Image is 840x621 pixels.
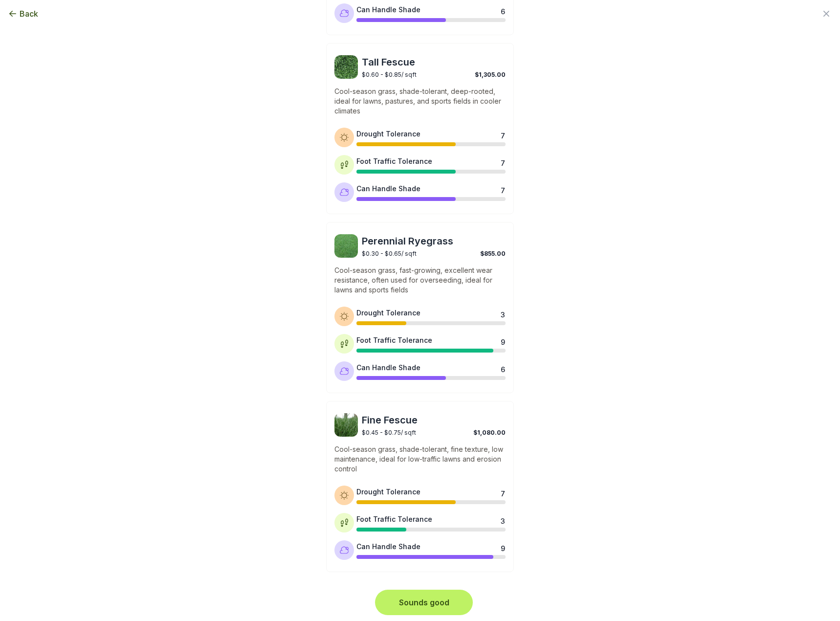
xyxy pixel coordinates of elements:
[356,514,432,524] div: Foot Traffic Tolerance
[480,250,506,257] span: $855.00
[339,545,349,555] img: Shade tolerance icon
[356,335,432,345] div: Foot Traffic Tolerance
[362,234,506,248] span: Perennial Ryegrass
[8,8,38,20] button: Back
[473,429,506,436] span: $1,080.00
[377,592,471,613] button: Sounds good
[339,187,349,197] img: Shade tolerance icon
[362,429,416,436] span: $0.45 - $0.75 / sqft
[356,541,420,552] div: Can Handle Shade
[501,488,505,496] div: 7
[501,310,505,317] div: 3
[356,362,420,373] div: Can Handle Shade
[334,444,506,474] p: Cool-season grass, shade-tolerant, fine texture, low maintenance, ideal for low-traffic lawns and...
[362,250,417,257] span: $0.30 - $0.65 / sqft
[501,158,505,166] div: 7
[356,487,420,497] div: Drought Tolerance
[339,518,349,528] img: Foot traffic tolerance icon
[339,366,349,376] img: Shade tolerance icon
[501,337,505,345] div: 9
[356,308,420,318] div: Drought Tolerance
[362,71,417,78] span: $0.60 - $0.85 / sqft
[339,490,349,500] img: Drought tolerance icon
[334,413,358,437] img: Fine Fescue sod image
[362,413,506,427] span: Fine Fescue
[334,55,358,79] img: Tall Fescue sod image
[339,339,349,349] img: Foot traffic tolerance icon
[501,131,505,138] div: 7
[339,311,349,321] img: Drought tolerance icon
[501,543,505,551] div: 9
[362,55,506,69] span: Tall Fescue
[334,266,506,295] p: Cool-season grass, fast-growing, excellent wear resistance, often used for overseeding, ideal for...
[501,364,505,372] div: 6
[356,183,420,194] div: Can Handle Shade
[356,156,432,166] div: Foot Traffic Tolerance
[475,71,506,78] span: $1,305.00
[339,133,349,142] img: Drought tolerance icon
[334,87,506,116] p: Cool-season grass, shade-tolerant, deep-rooted, ideal for lawns, pastures, and sports fields in c...
[20,8,38,20] span: Back
[501,516,505,524] div: 3
[501,185,505,193] div: 7
[334,234,358,258] img: Perennial Ryegrass sod image
[339,160,349,170] img: Foot traffic tolerance icon
[356,129,420,139] div: Drought Tolerance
